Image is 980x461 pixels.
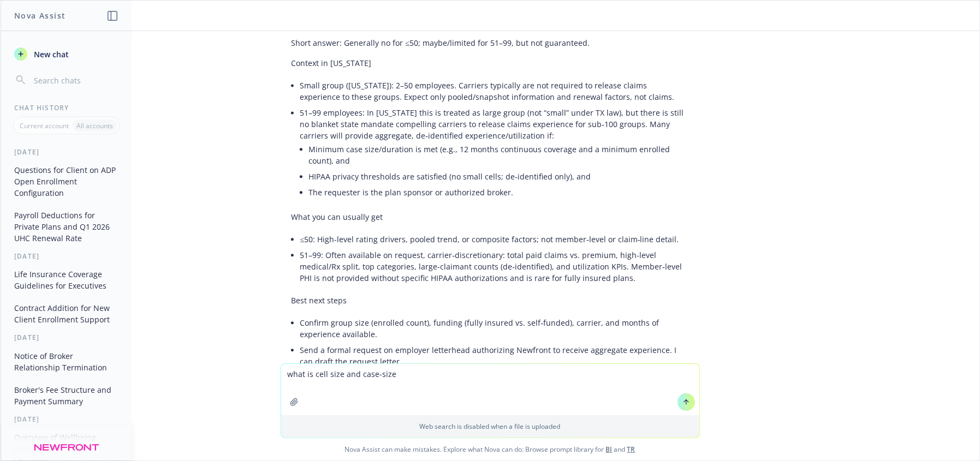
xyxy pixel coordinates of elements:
p: Best next steps [292,295,689,306]
p: Current account [20,121,69,130]
span: Nova Assist can make mistakes. Explore what Nova can do: Browse prompt library for and [5,438,975,460]
p: All accounts [76,121,113,130]
p: Web search is disabled when a file is uploaded [288,422,693,431]
div: [DATE] [1,415,132,424]
div: [DATE] [1,333,132,342]
button: Life Insurance Coverage Guidelines for Executives [10,265,123,295]
p: What you can usually get [292,211,689,223]
h1: Nova Assist [14,10,66,21]
button: Broker's Fee Structure and Payment Summary [10,381,123,410]
a: BI [606,445,613,454]
li: Send a formal request on employer letterhead authorizing Newfront to receive aggregate experience... [300,342,689,369]
input: Search chats [32,73,118,88]
span: New chat [32,49,69,60]
button: New chat [10,44,123,64]
a: TR [627,445,635,454]
li: Minimum case size/duration is met (e.g., 12 months continuous coverage and a minimum enrolled cou... [309,141,689,169]
button: Notice of Broker Relationship Termination [10,347,123,376]
li: ≤50: High-level rating drivers, pooled trend, or composite factors; not member‑level or claim‑lin... [300,231,689,247]
li: The requester is the plan sponsor or authorized broker. [309,184,689,200]
div: [DATE] [1,147,132,157]
button: Questions for Client on ADP Open Enrollment Configuration [10,161,123,202]
li: HIPAA privacy thresholds are satisfied (no small cells; de‑identified only), and [309,169,689,184]
div: Chat History [1,103,132,112]
button: Contract Addition for New Client Enrollment Support [10,299,123,328]
button: Payroll Deductions for Private Plans and Q1 2026 UHC Renewal Rate [10,206,123,247]
p: Short answer: Generally no for ≤50; maybe/limited for 51–99, but not guaranteed. [292,37,689,49]
li: Small group ([US_STATE]): 2–50 employees. Carriers typically are not required to release claims e... [300,77,689,105]
li: 51–99 employees: In [US_STATE] this is treated as large group (not “small” under TX law), but the... [300,105,689,202]
div: [DATE] [1,252,132,261]
li: Confirm group size (enrolled count), funding (fully insured vs. self‑funded), carrier, and months... [300,315,689,342]
li: 51–99: Often available on request, carrier‑discretionary: total paid claims vs. premium, high-lev... [300,247,689,286]
textarea: what is cell size and case-size [281,364,699,415]
p: Context in [US_STATE] [292,57,689,69]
